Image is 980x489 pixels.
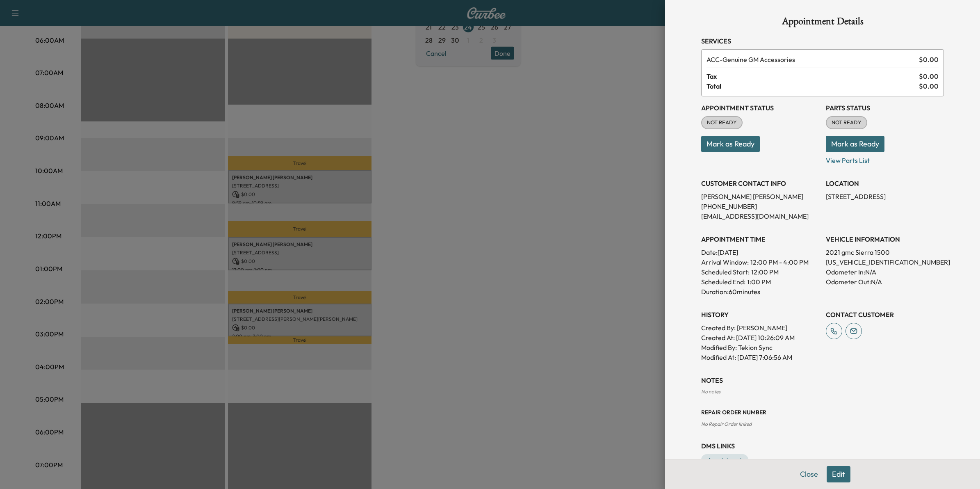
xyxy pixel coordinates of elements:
span: Total [707,81,919,91]
a: Appointment [701,454,748,466]
h3: Parts Status [826,103,944,113]
p: Modified By : Tekion Sync [701,343,819,352]
p: Scheduled Start: [701,267,750,277]
span: $ 0.00 [919,81,939,91]
p: Created At : [DATE] 10:26:09 AM [701,333,819,343]
p: Duration: 60 minutes [701,287,819,297]
h3: LOCATION [826,178,944,188]
p: Scheduled End: [701,277,745,287]
h3: Repair Order number [701,408,944,416]
span: $ 0.00 [919,55,939,64]
h3: Services [701,36,944,46]
p: 2021 gmc Sierra 1500 [826,247,944,257]
p: [PERSON_NAME] [PERSON_NAME] [701,192,819,201]
h3: Appointment Status [701,103,819,113]
p: Date: [DATE] [701,247,819,257]
p: Created By : [PERSON_NAME] [701,323,819,333]
h3: DMS Links [701,441,944,451]
span: Genuine GM Accessories [707,55,916,64]
span: $ 0.00 [919,71,939,81]
p: [EMAIL_ADDRESS][DOMAIN_NAME] [701,211,819,221]
h3: CUSTOMER CONTACT INFO [701,178,819,188]
h3: NOTES [701,375,944,385]
p: [US_VEHICLE_IDENTIFICATION_NUMBER] [826,257,944,267]
p: 12:00 PM [751,267,779,277]
div: No notes [701,388,944,395]
p: Modified At : [DATE] 7:06:56 AM [701,352,819,362]
p: Odometer In: N/A [826,267,944,277]
button: Mark as Ready [701,136,760,152]
span: No Repair Order linked [701,421,752,427]
button: Edit [827,466,850,482]
h3: History [701,310,819,320]
p: [PHONE_NUMBER] [701,201,819,211]
span: NOT READY [827,119,866,127]
h3: VEHICLE INFORMATION [826,234,944,244]
h1: Appointment Details [701,16,944,30]
h3: CONTACT CUSTOMER [826,310,944,320]
h3: APPOINTMENT TIME [701,234,819,244]
p: View Parts List [826,152,944,165]
p: 1:00 PM [747,277,771,287]
button: Mark as Ready [826,136,884,152]
p: Arrival Window: [701,257,819,267]
p: [STREET_ADDRESS] [826,192,944,201]
button: Close [795,466,823,482]
span: NOT READY [702,119,742,127]
span: 12:00 PM - 4:00 PM [750,257,809,267]
span: Tax [707,71,919,81]
p: Odometer Out: N/A [826,277,944,287]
